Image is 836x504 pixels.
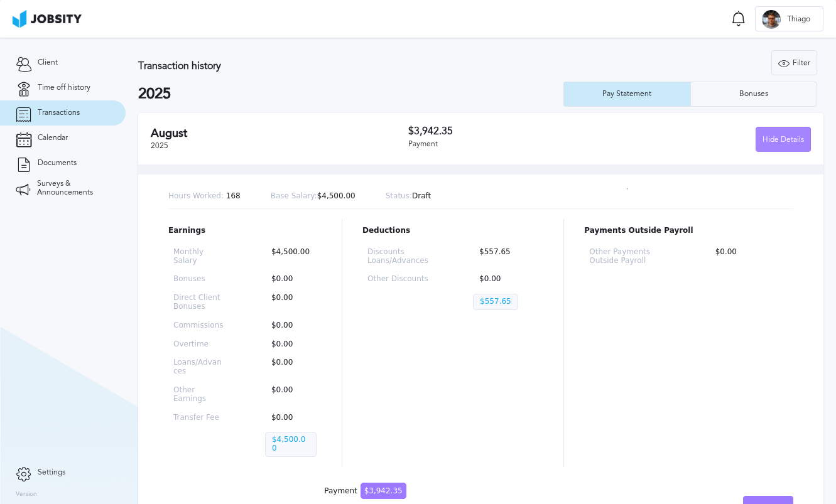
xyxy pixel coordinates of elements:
button: Pay Statement [563,82,690,107]
p: $0.00 [265,294,317,311]
span: Status: [386,191,412,200]
p: Discounts Loans/Advances [367,248,433,265]
span: Documents [38,159,77,168]
p: Other Discounts [367,275,433,284]
p: $0.00 [473,275,538,284]
button: Filter [771,50,817,75]
p: $0.00 [709,248,788,265]
span: $3,942.35 [361,483,406,499]
p: Commissions [173,321,225,330]
p: $0.00 [265,321,317,330]
span: Surveys & Announcements [37,180,110,197]
p: Other Payments Outside Payroll [589,248,668,265]
p: $0.00 [265,275,317,284]
span: 2025 [151,141,168,150]
p: $0.00 [265,358,317,376]
span: Base Salary: [271,191,317,200]
span: Calendar [38,134,68,142]
p: 168 [168,192,241,201]
p: Overtime [173,340,225,349]
div: Pay Statement [596,90,658,99]
div: Payment [324,487,406,496]
p: Bonuses [173,275,225,284]
span: Settings [38,468,65,477]
p: $4,500.00 [271,192,356,201]
h2: August [151,127,408,140]
div: Filter [772,51,817,76]
p: $4,500.00 [265,432,317,457]
button: Hide Details [756,127,811,152]
span: Transactions [38,109,80,117]
h2: 2025 [138,85,563,103]
p: $557.65 [473,248,538,265]
span: Thiago [781,15,817,24]
img: ab4bad089aa723f57921c736e9817d99.png [13,10,82,28]
p: Earnings [168,227,322,235]
h3: Transaction history [138,60,509,72]
span: Hours Worked: [168,191,224,200]
p: $0.00 [265,414,317,422]
button: Bonuses [690,82,817,107]
div: Payment [408,140,609,149]
span: Time off history [38,83,90,92]
p: $557.65 [473,294,518,310]
p: Loans/Advances [173,358,225,376]
button: TThiago [755,6,823,31]
div: Hide Details [756,127,810,153]
p: Payments Outside Payroll [584,227,793,235]
p: Draft [386,192,432,201]
p: $4,500.00 [265,248,317,265]
p: Deductions [362,227,543,235]
p: Monthly Salary [173,248,225,265]
p: Transfer Fee [173,414,225,422]
span: Client [38,58,58,67]
p: $0.00 [265,340,317,349]
h3: $3,942.35 [408,126,609,137]
div: Bonuses [733,90,774,99]
label: Version: [16,491,39,498]
div: T [762,10,781,29]
p: Direct Client Bonuses [173,294,225,311]
p: Other Earnings [173,386,225,404]
p: $0.00 [265,386,317,404]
